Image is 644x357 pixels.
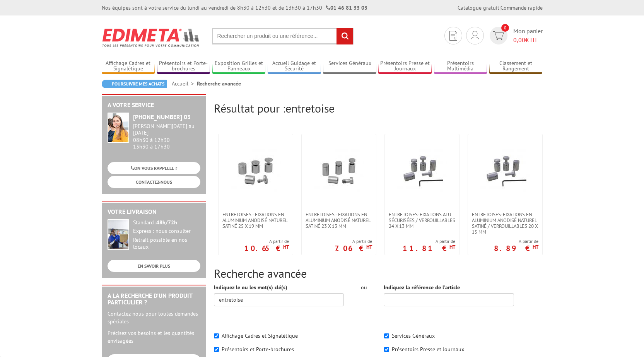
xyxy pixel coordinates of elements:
span: 0 [501,24,509,32]
img: devis rapide [493,31,504,40]
div: Standard : [133,219,200,226]
h2: A votre service [108,102,200,109]
a: Présentoirs Presse et Journaux [378,60,432,73]
div: ou [355,284,372,291]
sup: HT [283,244,289,250]
img: devis rapide [449,31,457,41]
span: A partir de [244,238,289,244]
img: devis rapide [471,31,479,40]
h2: A la recherche d'un produit particulier ? [108,292,200,306]
a: Accueil Guidage et Sécurité [268,60,321,73]
div: Nos équipes sont à votre service du lundi au vendredi de 8h30 à 12h30 et de 13h30 à 17h30 [102,4,367,12]
sup: HT [533,244,538,250]
p: 7.06 € [335,246,372,251]
strong: [PHONE_NUMBER] 03 [133,113,191,121]
label: Présentoirs et Porte-brochures [222,346,294,353]
label: Indiquez le ou les mot(s) clé(s) [214,284,287,291]
span: Entretoises - fixations en aluminium anodisé naturel satiné 23 x 13 mm [306,212,372,229]
h2: Votre livraison [108,208,200,215]
a: Exposition Grilles et Panneaux [212,60,266,73]
div: Express : nous consulter [133,228,200,235]
p: 11.81 € [403,246,455,251]
label: Indiquez la référence de l'article [384,284,460,291]
img: Entretoises-Fixations alu sécurisées / verrouillables 24 x 13 mm [397,146,447,196]
sup: HT [366,244,372,250]
span: € HT [513,36,543,44]
input: Présentoirs Presse et Journaux [384,347,389,352]
div: Retrait possible en nos locaux [133,237,200,251]
a: Catalogue gratuit [458,4,499,11]
p: Contactez-nous pour toutes demandes spéciales [108,310,200,325]
sup: HT [449,244,455,250]
div: [PERSON_NAME][DATE] au [DATE] [133,123,200,136]
img: widget-service.jpg [108,113,129,143]
img: Entretoises - fixations en aluminium anodisé naturel satiné 25 x 19 mm [231,146,281,196]
span: A partir de [494,238,538,244]
a: Affichage Cadres et Signalétique [102,60,155,73]
div: | [458,4,543,12]
a: Entretoises - fixations en aluminium anodisé naturel satiné 25 x 19 mm [219,212,293,229]
h2: Recherche avancée [214,267,543,280]
span: Entretoises-Fixations en aluminium anodisé naturel satiné / verrouillables 20 x 15 mm [472,212,538,235]
a: devis rapide 0 Mon panier 0,00€ HT [488,27,543,44]
a: Poursuivre mes achats [102,80,167,88]
label: Présentoirs Presse et Journaux [392,346,464,353]
label: Affichage Cadres et Signalétique [222,332,298,339]
p: 10.65 € [244,246,289,251]
span: Mon panier [513,27,543,44]
h2: Résultat pour : [214,102,543,114]
span: Entretoises-Fixations alu sécurisées / verrouillables 24 x 13 mm [389,212,455,229]
a: Services Généraux [323,60,376,73]
a: CONTACTEZ-NOUS [108,176,200,188]
a: Entretoises-Fixations alu sécurisées / verrouillables 24 x 13 mm [385,212,459,229]
a: Entretoises - fixations en aluminium anodisé naturel satiné 23 x 13 mm [302,212,376,229]
a: Entretoises-Fixations en aluminium anodisé naturel satiné / verrouillables 20 x 15 mm [468,212,542,235]
a: EN SAVOIR PLUS [108,260,200,272]
li: Recherche avancée [197,80,241,87]
span: A partir de [403,238,455,244]
a: Commande rapide [501,4,543,11]
input: Présentoirs et Porte-brochures [214,347,219,352]
a: ON VOUS RAPPELLE ? [108,162,200,174]
img: widget-livraison.jpg [108,219,129,250]
img: Edimeta [102,23,200,52]
input: Rechercher un produit ou une référence... [212,28,354,44]
div: 08h30 à 12h30 13h30 à 17h30 [133,123,200,150]
a: Accueil [172,80,197,87]
span: A partir de [335,238,372,244]
img: Entretoises-Fixations en aluminium anodisé naturel satiné / verrouillables 20 x 15 mm [480,146,530,196]
p: 8.89 € [494,246,538,251]
p: Précisez vos besoins et les quantités envisagées [108,329,200,345]
img: Entretoises - fixations en aluminium anodisé naturel satiné 23 x 13 mm [314,146,364,196]
a: Présentoirs Multimédia [434,60,487,73]
a: Classement et Rangement [489,60,543,73]
strong: 01 46 81 33 03 [326,4,367,11]
span: 0,00 [513,36,525,44]
strong: 48h/72h [156,219,177,226]
span: entretoise [285,101,335,116]
span: Entretoises - fixations en aluminium anodisé naturel satiné 25 x 19 mm [222,212,289,229]
label: Services Généraux [392,332,435,339]
input: rechercher [337,28,353,44]
a: Présentoirs et Porte-brochures [157,60,210,73]
input: Services Généraux [384,333,389,338]
input: Affichage Cadres et Signalétique [214,333,219,338]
